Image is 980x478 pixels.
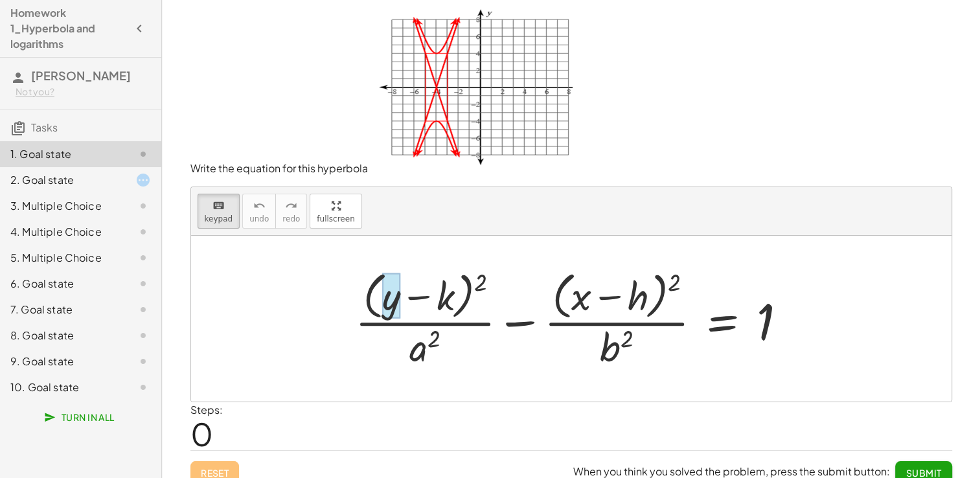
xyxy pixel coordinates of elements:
span: fullscreen [317,214,354,223]
div: Not you? [16,85,151,98]
i: Task started. [135,172,151,188]
h4: Homework 1_Hyperbola and logarithms [10,5,128,52]
i: Task not started. [135,224,151,240]
span: Tasks [31,120,58,134]
span: 0 [190,414,213,453]
button: fullscreen [310,194,361,229]
i: Task not started. [135,250,151,266]
button: Turn In All [36,405,125,429]
i: keyboard [212,198,225,214]
button: undoundo [242,194,276,229]
div: 6. Goal state [10,276,115,291]
span: undo [249,214,269,223]
label: Steps: [190,403,223,416]
span: keypad [205,214,233,223]
i: Task not started. [135,380,151,395]
p: Write the equation for this hyperbola [190,8,952,176]
i: redo [285,198,297,214]
span: Turn In All [47,411,115,423]
div: 7. Goal state [10,302,115,317]
span: redo [282,214,300,223]
img: 791cfa3b6f9f595e18c334efa8c93cb7a51a5666cb941bdaa77b805e7606e9c9.png [368,8,573,172]
span: When you think you solved the problem, press the submit button: [573,464,890,478]
i: undo [253,198,266,214]
span: [PERSON_NAME] [31,68,131,83]
div: 4. Multiple Choice [10,224,115,240]
div: 5. Multiple Choice [10,250,115,266]
div: 8. Goal state [10,328,115,343]
i: Task not started. [135,276,151,291]
button: keyboardkeypad [198,194,240,229]
i: Task not started. [135,198,151,214]
i: Task not started. [135,302,151,317]
i: Task not started. [135,146,151,162]
div: 9. Goal state [10,354,115,369]
div: 1. Goal state [10,146,115,162]
div: 2. Goal state [10,172,115,188]
i: Task not started. [135,354,151,369]
i: Task not started. [135,328,151,343]
button: redoredo [275,194,307,229]
div: 10. Goal state [10,380,115,395]
div: 3. Multiple Choice [10,198,115,214]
